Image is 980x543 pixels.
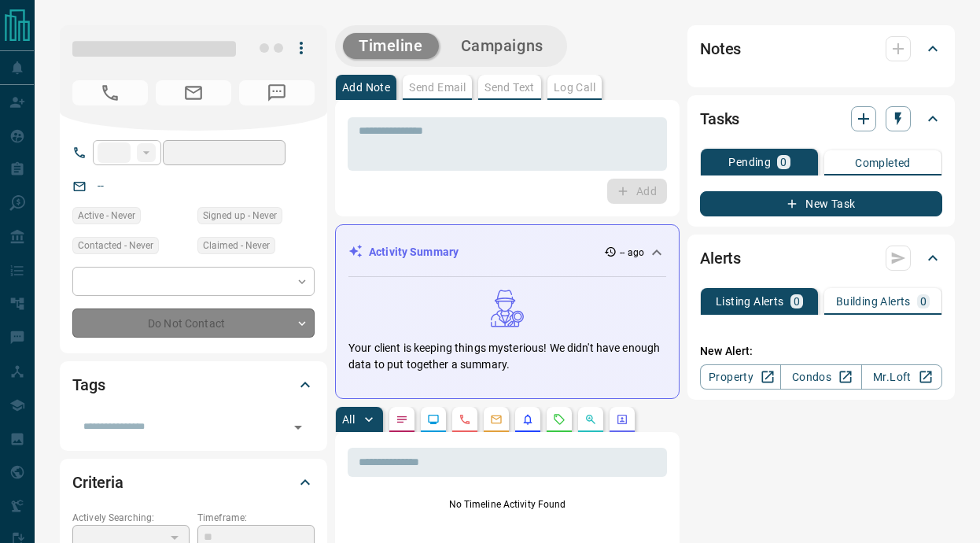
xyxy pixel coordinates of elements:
[700,36,741,61] h2: Notes
[72,511,190,525] p: Actively Searching:
[369,244,459,260] p: Activity Summary
[700,30,942,68] div: Notes
[855,157,911,168] p: Completed
[445,33,559,59] button: Campaigns
[521,413,534,426] svg: Listing Alerts
[348,497,667,512] p: No Timeline Activity Found
[700,364,781,390] a: Property
[72,372,105,397] h2: Tags
[287,416,309,438] button: Open
[239,80,315,105] span: No Number
[342,414,355,425] p: All
[794,296,800,307] p: 0
[700,239,942,277] div: Alerts
[620,246,644,260] p: -- ago
[348,340,666,373] p: Your client is keeping things mysterious! We didn't have enough data to put together a summary.
[728,157,771,168] p: Pending
[342,82,390,93] p: Add Note
[716,296,784,307] p: Listing Alerts
[78,208,135,223] span: Active - Never
[780,157,787,168] p: 0
[197,511,315,525] p: Timeframe:
[553,413,566,426] svg: Requests
[700,343,942,360] p: New Alert:
[700,191,942,216] button: New Task
[584,413,597,426] svg: Opportunities
[203,208,277,223] span: Signed up - Never
[700,100,942,138] div: Tasks
[396,413,408,426] svg: Notes
[203,238,270,253] span: Claimed - Never
[700,106,739,131] h2: Tasks
[348,238,666,267] div: Activity Summary-- ago
[72,308,315,338] div: Do Not Contact
[156,80,231,105] span: No Email
[616,413,628,426] svg: Agent Actions
[836,296,911,307] p: Building Alerts
[861,364,942,390] a: Mr.Loft
[490,413,503,426] svg: Emails
[427,413,440,426] svg: Lead Browsing Activity
[459,413,471,426] svg: Calls
[72,464,315,501] div: Criteria
[98,179,104,192] a: --
[780,364,861,390] a: Condos
[700,246,741,271] h2: Alerts
[72,470,123,495] h2: Criteria
[72,80,148,105] span: No Number
[920,296,927,307] p: 0
[72,366,315,404] div: Tags
[343,33,439,59] button: Timeline
[78,238,153,253] span: Contacted - Never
